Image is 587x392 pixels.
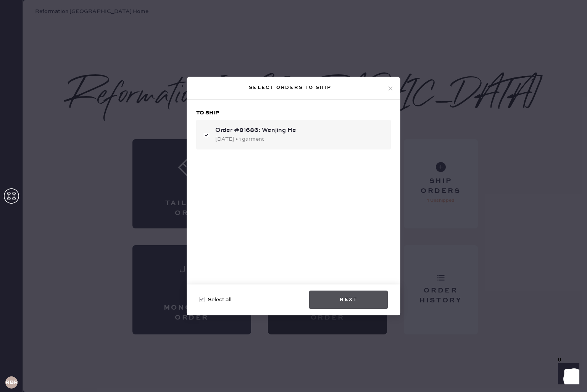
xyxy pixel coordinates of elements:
[5,380,18,385] h3: RBRA
[551,358,584,390] iframe: Front Chat
[196,109,391,117] h3: To ship
[309,291,388,309] button: Next
[208,296,232,304] span: Select all
[193,83,387,92] div: Select orders to ship
[215,135,385,143] div: [DATE] • 1 garment
[215,126,385,135] div: Order #81686: Wenjing He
